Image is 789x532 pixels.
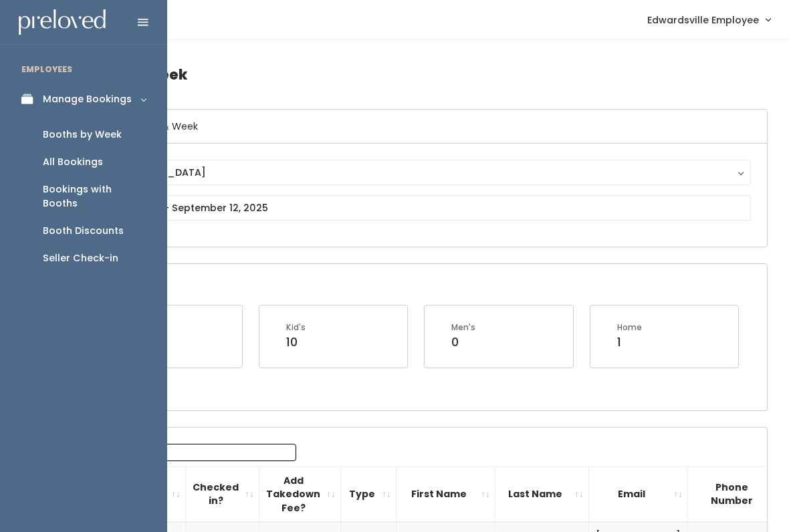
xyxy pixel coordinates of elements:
[19,9,106,35] img: preloved logo
[43,182,146,211] div: Bookings with Booths
[341,467,397,522] th: Type: activate to sort column ascending
[688,467,789,522] th: Phone Number: activate to sort column ascending
[98,165,738,180] div: [GEOGRAPHIC_DATA]
[68,56,768,93] h4: Booths by Week
[85,160,751,185] button: [GEOGRAPHIC_DATA]
[634,5,784,34] a: Edwardsville Employee
[617,321,642,334] div: Home
[85,195,751,221] input: September 6 - September 12, 2025
[43,251,118,265] div: Seller Check-in
[43,92,132,106] div: Manage Bookings
[43,224,124,238] div: Booth Discounts
[286,321,306,334] div: Kid's
[286,334,306,351] div: 10
[617,334,642,351] div: 1
[43,128,122,142] div: Booths by Week
[77,444,296,461] label: Search:
[43,155,103,169] div: All Bookings
[451,321,475,334] div: Men's
[589,467,688,522] th: Email: activate to sort column ascending
[259,467,341,522] th: Add Takedown Fee?: activate to sort column ascending
[495,467,589,522] th: Last Name: activate to sort column ascending
[126,444,296,461] input: Search:
[397,467,495,522] th: First Name: activate to sort column ascending
[451,334,475,351] div: 0
[186,467,259,522] th: Checked in?: activate to sort column ascending
[647,13,759,27] span: Edwardsville Employee
[69,110,767,144] h6: Select Location & Week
